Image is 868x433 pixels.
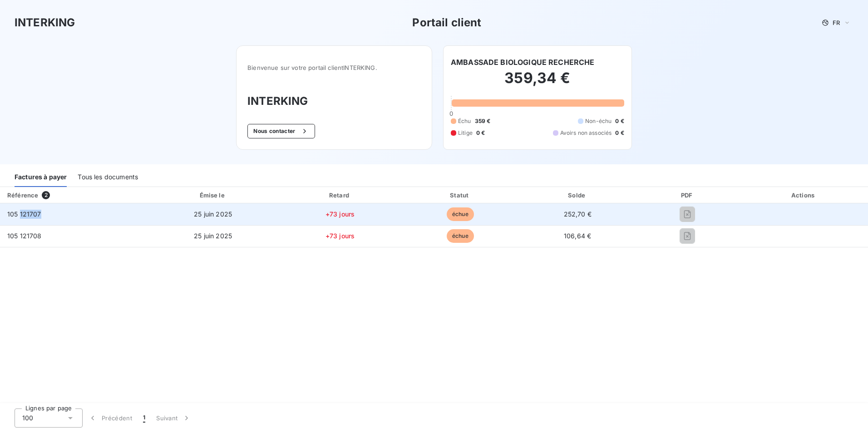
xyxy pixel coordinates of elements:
[247,124,315,138] button: Nous contacter
[564,232,591,240] span: 106,64 €
[194,210,232,218] span: 25 juin 2025
[247,64,421,71] span: Bienvenue sur votre portail client INTERKING .
[138,408,151,428] button: 1
[7,192,38,199] div: Référence
[458,117,471,125] span: Échu
[522,191,634,200] div: Solde
[7,232,42,240] span: 105 121708
[451,69,624,96] h2: 359,34 €
[7,210,41,218] span: 105 121707
[476,129,485,137] span: 0 €
[194,232,232,240] span: 25 juin 2025
[15,168,67,187] div: Factures à payer
[143,413,145,423] span: 1
[325,210,355,218] span: +73 jours
[585,117,612,125] span: Non-échu
[615,117,624,125] span: 0 €
[615,129,624,137] span: 0 €
[447,207,474,221] span: échue
[637,191,738,200] div: PDF
[451,57,595,68] h6: AMBASSADE BIOLOGIQUE RECHERCHE
[833,19,840,26] span: FR
[741,191,866,200] div: Actions
[78,168,138,187] div: Tous les documents
[22,413,33,423] span: 100
[412,15,481,31] h3: Portail client
[475,117,491,125] span: 359 €
[42,191,50,199] span: 2
[325,232,355,240] span: +73 jours
[564,210,592,218] span: 252,70 €
[83,408,138,428] button: Précédent
[560,129,612,137] span: Avoirs non associés
[447,229,474,243] span: échue
[15,15,75,31] h3: INTERKING
[247,93,421,109] h3: INTERKING
[458,129,473,137] span: Litige
[151,408,197,428] button: Suivant
[281,191,399,200] div: Retard
[449,110,453,117] span: 0
[403,191,518,200] div: Statut
[148,191,277,200] div: Émise le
